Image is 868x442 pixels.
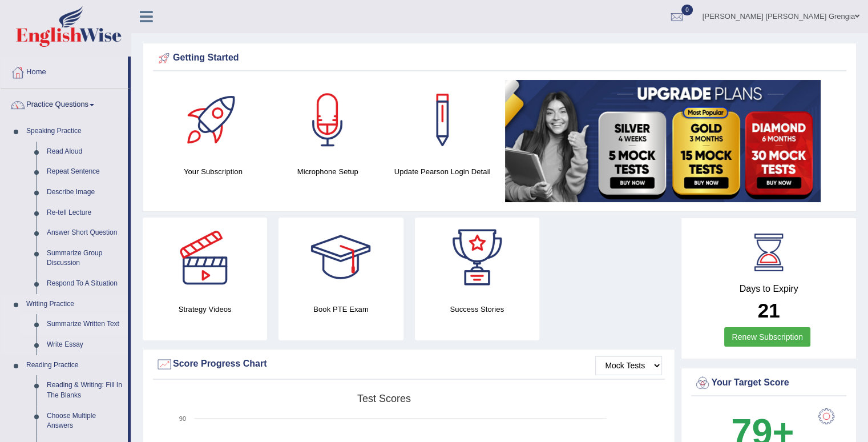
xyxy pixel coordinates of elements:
[42,243,128,274] a: Summarize Group Discussion
[42,203,128,223] a: Re-tell Lecture
[143,303,267,315] h4: Strategy Videos
[162,166,265,178] h4: Your Subscription
[278,303,403,315] h4: Book PTE Exam
[42,335,128,355] a: Write Essay
[758,299,780,322] b: 21
[42,223,128,243] a: Answer Short Question
[276,166,380,178] h4: Microphone Setup
[42,274,128,294] a: Respond To A Situation
[42,182,128,203] a: Describe Image
[42,142,128,162] a: Read Aloud
[694,284,843,294] h4: Days to Expiry
[156,50,843,67] div: Getting Started
[21,355,128,376] a: Reading Practice
[1,57,128,85] a: Home
[415,303,539,315] h4: Success Stories
[505,80,821,202] img: small5.jpg
[156,356,662,373] div: Score Progress Chart
[21,121,128,142] a: Speaking Practice
[179,415,186,422] text: 90
[42,406,128,436] a: Choose Multiple Answers
[42,375,128,405] a: Reading & Writing: Fill In The Blanks
[1,89,128,118] a: Practice Questions
[681,5,693,15] span: 0
[21,294,128,315] a: Writing Practice
[42,162,128,182] a: Repeat Sentence
[391,166,494,178] h4: Update Pearson Login Detail
[724,327,810,347] a: Renew Subscription
[694,375,843,392] div: Your Target Score
[42,314,128,335] a: Summarize Written Text
[357,393,411,404] tspan: Test scores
